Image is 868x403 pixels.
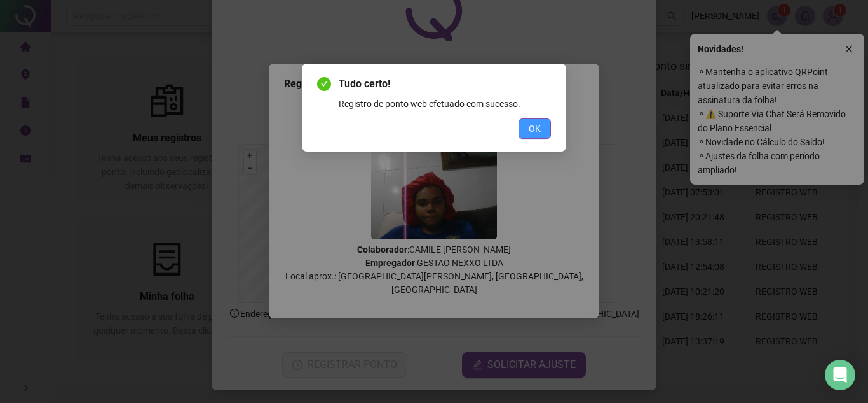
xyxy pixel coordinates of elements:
div: Registro de ponto web efetuado com sucesso. [339,97,551,111]
span: OK [529,122,541,136]
button: OK [519,118,551,139]
div: Open Intercom Messenger [825,360,855,390]
span: Tudo certo! [339,76,551,92]
span: check-circle [317,77,331,91]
